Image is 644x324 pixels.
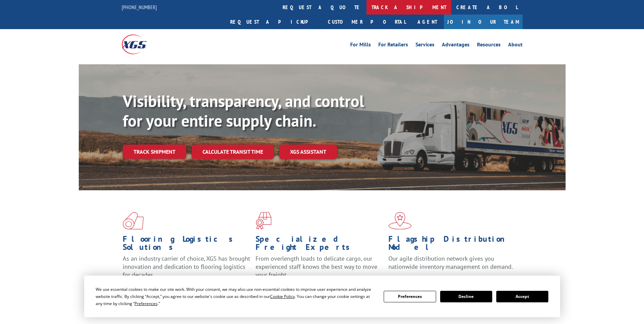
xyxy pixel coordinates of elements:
a: [PHONE_NUMBER] [122,4,157,10]
a: Advantages [442,42,470,49]
img: xgs-icon-focused-on-flooring-red [256,212,271,230]
span: Preferences [135,301,158,306]
a: Services [415,42,434,49]
button: Decline [440,291,492,302]
a: Customer Portal [323,15,411,29]
a: XGS ASSISTANT [279,145,337,159]
span: As an industry carrier of choice, XGS has brought innovation and dedication to flooring logistics... [123,255,250,279]
a: Agent [411,15,444,29]
a: Resources [477,42,501,49]
p: From overlength loads to delicate cargo, our experienced staff knows the best way to move your fr... [256,255,383,285]
a: For Mills [350,42,371,49]
span: Our agile distribution network gives you nationwide inventory management on demand. [388,255,513,271]
div: We use essential cookies to make our site work. With your consent, we may also use non-essential ... [96,286,376,307]
img: xgs-icon-flagship-distribution-model-red [388,212,412,230]
a: Join Our Team [444,15,523,29]
h1: Flooring Logistics Solutions [123,235,251,255]
button: Accept [496,291,548,302]
h1: Specialized Freight Experts [256,235,383,255]
b: Visibility, transparency, and control for your entire supply chain. [123,90,364,131]
img: xgs-icon-total-supply-chain-intelligence-red [123,212,144,230]
a: Calculate transit time [192,145,274,159]
h1: Flagship Distribution Model [388,235,516,255]
a: About [508,42,523,49]
span: Cookie Policy [270,294,295,299]
a: Track shipment [123,145,186,159]
button: Preferences [384,291,436,302]
a: For Retailers [378,42,408,49]
div: Cookie Consent Prompt [84,276,560,317]
a: Request a pickup [225,15,323,29]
